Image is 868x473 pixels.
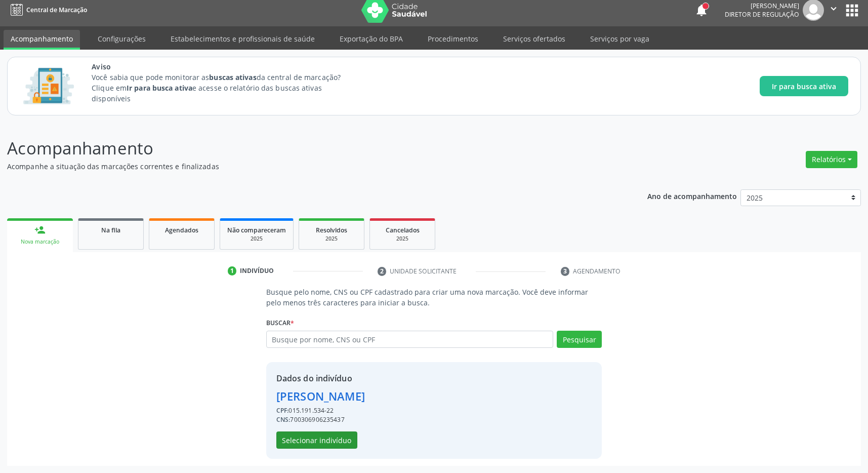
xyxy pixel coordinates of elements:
span: CNS: [276,415,291,424]
div: 015.191.534-22 [276,406,365,415]
div: [PERSON_NAME] [276,388,365,405]
a: Configurações [91,30,153,48]
strong: Ir para busca ativa [127,83,192,93]
div: Nova marcação [14,238,66,246]
div: Indivíduo [240,266,274,275]
span: Não compareceram [227,226,286,234]
span: Na fila [101,226,120,234]
button: Pesquisar [557,331,602,348]
p: Acompanhe a situação das marcações correntes e finalizadas [7,161,605,172]
a: Estabelecimentos e profissionais de saúde [163,30,322,48]
div: 2025 [306,235,357,243]
strong: buscas ativas [209,72,256,82]
div: 700306906235437 [276,415,365,424]
p: Busque pelo nome, CNS ou CPF cadastrado para criar uma nova marcação. Você deve informar pelo men... [266,287,602,308]
a: Exportação do BPA [333,30,410,48]
span: Diretor de regulação [725,10,799,19]
a: Central de Marcação [7,2,87,18]
img: Imagem de CalloutCard [20,63,77,109]
input: Busque por nome, CNS ou CPF [266,331,553,348]
i:  [828,3,839,14]
button: apps [843,2,861,19]
span: Ir para busca ativa [772,81,836,92]
span: Resolvidos [316,226,347,234]
label: Buscar [266,315,294,331]
a: Acompanhamento [4,30,80,50]
div: person_add [34,224,46,235]
span: CPF: [276,406,289,415]
p: Acompanhamento [7,136,605,161]
button: Ir para busca ativa [760,76,848,96]
a: Serviços por vaga [583,30,656,48]
div: [PERSON_NAME] [725,2,799,10]
button: notifications [694,3,709,17]
span: Central de Marcação [26,6,87,14]
a: Procedimentos [421,30,485,48]
span: Aviso [92,61,359,72]
div: Dados do indivíduo [276,372,365,384]
div: 1 [228,266,237,275]
span: Agendados [165,226,198,234]
p: Você sabia que pode monitorar as da central de marcação? Clique em e acesse o relatório das busca... [92,72,359,104]
span: Cancelados [386,226,420,234]
div: 2025 [227,235,286,243]
button: Relatórios [806,151,857,168]
p: Ano de acompanhamento [647,189,737,202]
div: 2025 [377,235,428,243]
a: Serviços ofertados [496,30,572,48]
button: Selecionar indivíduo [276,431,357,449]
